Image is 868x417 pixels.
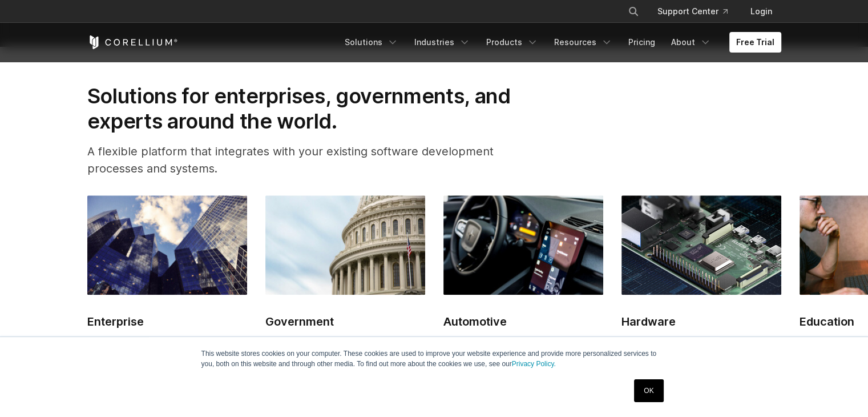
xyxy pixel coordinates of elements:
[407,32,477,53] a: Industries
[648,1,737,22] a: Support Center
[87,35,178,49] a: Corellium Home
[664,32,718,53] a: About
[479,32,545,53] a: Products
[87,83,542,134] h2: Solutions for enterprises, governments, and experts around the world.
[87,313,247,330] h2: Enterprise
[512,360,556,368] a: Privacy Policy.
[443,313,603,330] h2: Automotive
[634,379,663,402] a: OK
[623,1,644,22] button: Search
[614,1,781,22] div: Navigation Menu
[338,32,781,53] div: Navigation Menu
[547,32,619,53] a: Resources
[443,195,603,295] img: Automotive
[201,348,667,369] p: This website stores cookies on your computer. These cookies are used to improve your website expe...
[87,143,542,177] p: A flexible platform that integrates with your existing software development processes and systems.
[729,32,781,53] a: Free Trial
[741,1,781,22] a: Login
[265,195,425,295] img: Government
[621,313,781,330] h2: Hardware
[338,32,405,53] a: Solutions
[621,195,781,295] img: Hardware
[265,313,425,330] h2: Government
[87,195,247,295] img: Enterprise
[621,32,662,53] a: Pricing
